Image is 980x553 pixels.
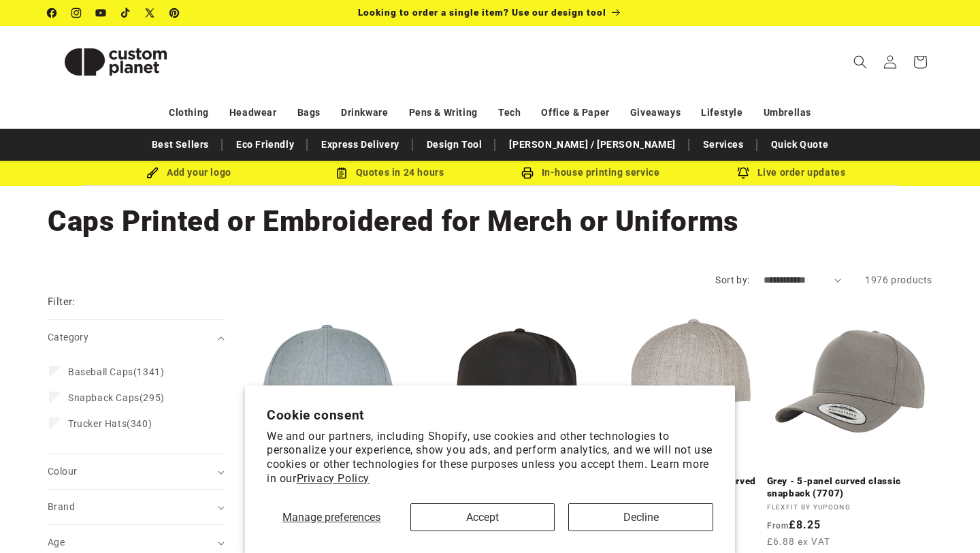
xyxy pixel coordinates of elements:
[48,454,225,489] summary: Colour (0 selected)
[145,133,216,157] a: Best Sellers
[696,133,751,157] a: Services
[314,133,406,157] a: Express Delivery
[48,537,65,548] span: Age
[267,430,713,486] p: We and our partners, including Shopify, use cookies and other technologies to personalize your ex...
[521,167,534,179] img: In-house printing
[282,511,380,524] span: Manage preferences
[68,366,133,377] span: Baseball Caps
[48,31,184,93] img: Custom Planet
[68,418,127,429] span: Trucker Hats
[409,101,478,125] a: Pens & Writing
[68,392,165,404] span: (295)
[146,167,159,179] img: Brush Icon
[541,101,609,125] a: Office & Paper
[701,101,742,125] a: Lifestyle
[68,417,152,430] span: (340)
[229,133,301,157] a: Eco Friendly
[68,366,164,378] span: (1341)
[764,101,811,125] a: Umbrellas
[48,320,225,355] summary: Category (0 selected)
[43,26,189,97] a: Custom Planet
[267,407,713,423] h2: Cookie consent
[502,133,682,157] a: [PERSON_NAME] / [PERSON_NAME]
[336,167,348,179] img: Order Updates Icon
[691,164,892,181] div: Live order updates
[297,472,370,485] a: Privacy Policy
[420,133,489,157] a: Design Tool
[229,101,277,125] a: Headwear
[48,294,76,310] h2: Filter:
[764,133,836,157] a: Quick Quote
[715,274,749,285] label: Sort by:
[297,101,321,125] a: Bags
[845,47,875,77] summary: Search
[568,503,713,531] button: Decline
[48,501,75,512] span: Brand
[267,503,397,531] button: Manage preferences
[48,203,932,240] h1: Caps Printed or Embroidered for Merch or Uniforms
[169,101,209,125] a: Clothing
[341,101,388,125] a: Drinkware
[410,503,555,531] button: Accept
[48,490,225,524] summary: Brand (0 selected)
[88,164,289,181] div: Add your logo
[289,164,490,181] div: Quotes in 24 hours
[630,101,681,125] a: Giveaways
[48,466,77,477] span: Colour
[48,332,88,343] span: Category
[490,164,691,181] div: In-house printing service
[865,274,932,285] span: 1976 products
[498,101,521,125] a: Tech
[737,167,749,179] img: Order updates
[767,475,933,499] a: Grey - 5-panel curved classic snapback (7707)
[358,7,606,18] span: Looking to order a single item? Use our design tool
[68,392,140,403] span: Snapback Caps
